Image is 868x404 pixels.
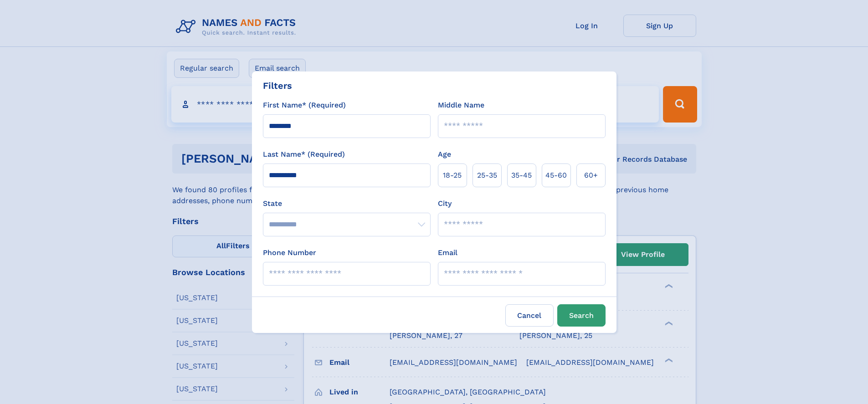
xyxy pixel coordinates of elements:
label: Last Name* (Required) [263,149,345,160]
span: 35‑45 [511,170,532,181]
label: Age [438,149,451,160]
div: Filters [263,79,292,92]
label: City [438,198,452,209]
label: Email [438,247,457,258]
label: State [263,198,431,209]
span: 25‑35 [477,170,497,181]
span: 18‑25 [443,170,462,181]
label: First Name* (Required) [263,100,346,111]
span: 60+ [584,170,598,181]
label: Cancel [505,304,554,327]
label: Phone Number [263,247,316,258]
button: Search [557,304,606,327]
label: Middle Name [438,100,484,111]
span: 45‑60 [545,170,567,181]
